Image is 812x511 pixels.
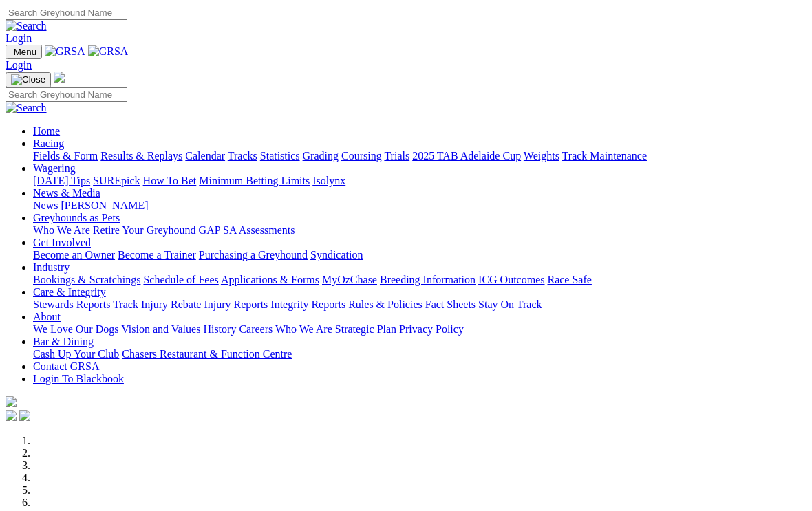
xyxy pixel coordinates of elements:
a: Chasers Restaurant & Function Centre [122,348,292,360]
a: Syndication [310,249,363,261]
a: Trials [384,150,409,162]
a: Applications & Forms [221,274,319,285]
a: Purchasing a Greyhound [199,249,308,261]
a: Get Involved [33,237,91,248]
a: Retire Your Greyhound [93,224,196,236]
a: Contact GRSA [33,360,99,372]
div: Industry [33,274,806,286]
a: Schedule of Fees [143,274,218,285]
a: Isolynx [312,175,345,186]
input: Search [6,6,127,20]
a: Weights [524,150,559,162]
a: Login [6,32,32,44]
img: Search [6,102,47,114]
a: Stewards Reports [33,298,110,310]
a: Privacy Policy [399,323,464,335]
a: News & Media [33,187,100,199]
button: Toggle navigation [6,45,42,59]
a: Who We Are [275,323,332,335]
a: Strategic Plan [335,323,396,335]
a: Statistics [260,150,300,162]
div: News & Media [33,199,806,212]
a: Bar & Dining [33,336,94,347]
a: SUREpick [93,175,140,186]
a: Grading [303,150,339,162]
a: Vision and Values [121,323,200,335]
a: Rules & Policies [348,298,423,310]
a: Login To Blackbook [33,373,124,384]
div: Racing [33,150,806,162]
a: Cash Up Your Club [33,348,119,360]
a: MyOzChase [322,274,377,285]
a: Care & Integrity [33,286,106,298]
input: Search [6,87,127,102]
img: Search [6,20,47,32]
a: News [33,199,58,211]
div: Greyhounds as Pets [33,224,806,237]
a: Careers [239,323,273,335]
img: GRSA [45,45,85,58]
img: Close [11,74,45,85]
div: Care & Integrity [33,298,806,311]
a: History [203,323,236,335]
a: Results & Replays [100,150,182,162]
div: Get Involved [33,249,806,261]
a: We Love Our Dogs [33,323,118,335]
img: twitter.svg [19,410,30,421]
div: Bar & Dining [33,348,806,360]
a: Industry [33,261,70,273]
a: Track Injury Rebate [113,298,201,310]
a: About [33,311,61,323]
a: Fields & Form [33,150,98,162]
a: [PERSON_NAME] [61,199,148,211]
a: ICG Outcomes [478,274,544,285]
a: Who We Are [33,224,90,236]
a: Stay On Track [478,298,542,310]
img: logo-grsa-white.png [54,72,65,83]
img: facebook.svg [6,410,17,421]
a: Minimum Betting Limits [199,175,310,186]
a: Login [6,59,32,71]
div: Wagering [33,175,806,187]
button: Toggle navigation [6,72,51,87]
div: About [33,323,806,336]
a: How To Bet [143,175,197,186]
a: Race Safe [547,274,591,285]
a: Bookings & Scratchings [33,274,140,285]
a: Injury Reports [204,298,268,310]
a: Wagering [33,162,76,174]
a: Tracks [228,150,257,162]
a: Calendar [185,150,225,162]
span: Menu [14,47,36,57]
a: Track Maintenance [562,150,647,162]
a: 2025 TAB Adelaide Cup [412,150,521,162]
a: Breeding Information [380,274,476,285]
a: Greyhounds as Pets [33,212,120,224]
img: GRSA [88,45,129,58]
a: Integrity Reports [270,298,345,310]
img: logo-grsa-white.png [6,396,17,407]
a: Home [33,125,60,137]
a: Become an Owner [33,249,115,261]
a: Racing [33,138,64,149]
a: GAP SA Assessments [199,224,295,236]
a: [DATE] Tips [33,175,90,186]
a: Become a Trainer [118,249,196,261]
a: Fact Sheets [425,298,476,310]
a: Coursing [341,150,382,162]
